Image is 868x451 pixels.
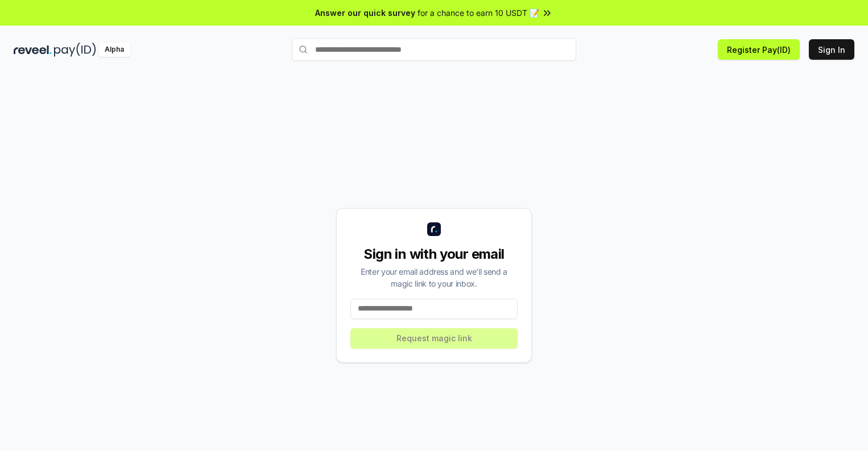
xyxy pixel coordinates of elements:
button: Register Pay(ID) [718,39,800,60]
div: Sign in with your email [350,245,518,263]
img: logo_small [427,222,441,236]
div: Enter your email address and we’ll send a magic link to your inbox. [350,266,518,289]
div: Alpha [98,43,130,57]
img: pay_id [54,43,96,57]
span: for a chance to earn 10 USDT 📝 [418,7,539,19]
button: Sign In [809,39,854,60]
span: Answer our quick survey [315,7,415,19]
img: reveel_dark [14,43,52,57]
